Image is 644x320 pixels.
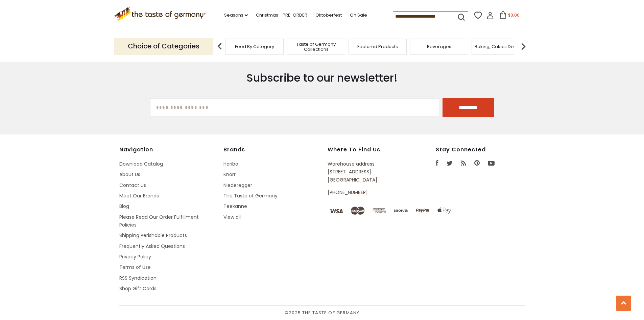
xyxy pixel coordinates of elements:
span: © 2025 The Taste of Germany [119,309,525,317]
img: previous arrow [213,40,226,53]
a: Niederegger [223,182,252,189]
p: Warehouse address: [STREET_ADDRESS] [GEOGRAPHIC_DATA] [328,160,405,184]
a: View all [223,214,241,220]
a: About Us [119,171,140,178]
a: Oktoberfest [315,12,342,19]
a: The Taste of Germany [223,192,278,199]
a: Contact Us [119,182,146,189]
p: [PHONE_NUMBER] [328,189,405,196]
a: Taste of Germany Collections [289,42,343,52]
a: Privacy Policy [119,253,151,260]
a: Shop Gift Cards [119,285,157,292]
a: RSS Syndication [119,275,157,281]
span: $0.00 [508,12,520,18]
a: Featured Products [357,44,398,49]
a: Download Catalog [119,161,163,167]
button: $0.00 [495,11,524,21]
a: Beverages [427,44,451,49]
h4: Brands [223,146,321,153]
a: Teekanne [223,203,247,210]
a: Blog [119,203,129,210]
a: On Sale [350,12,367,19]
a: Frequently Asked Questions [119,243,185,250]
a: Baking, Cakes, Desserts [475,44,527,49]
p: Choice of Categories [114,38,213,55]
a: Christmas - PRE-ORDER [256,12,307,19]
a: Shipping Perishable Products [119,232,187,239]
h4: Navigation [119,146,217,153]
a: Please Read Our Order Fulfillment Policies [119,214,199,228]
a: Seasons [224,12,248,19]
h4: Stay Connected [436,146,525,153]
a: Haribo [223,161,238,167]
h3: Subscribe to our newsletter! [150,71,494,85]
a: Meet Our Brands [119,192,159,199]
a: Food By Category [235,44,274,49]
h4: Where to find us [328,146,405,153]
img: next arrow [517,40,530,53]
a: Terms of Use [119,264,151,271]
a: Knorr [223,171,236,178]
